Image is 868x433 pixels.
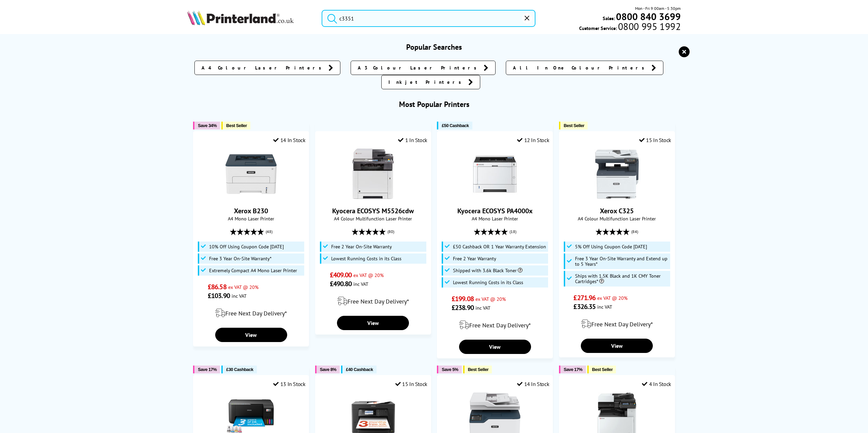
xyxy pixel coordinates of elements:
div: modal_delivery [197,304,305,323]
span: (18) [510,225,516,238]
div: 1 In Stock [398,137,427,143]
button: £40 Cashback [341,366,376,373]
span: Sales: [603,15,615,21]
span: Inkjet Printers [388,79,465,86]
div: 14 In Stock [517,381,549,387]
button: Save 17% [193,366,220,373]
span: ex VAT @ 20% [353,272,384,278]
span: £490.80 [330,279,352,288]
button: Best Seller [221,122,250,129]
span: inc VAT [597,304,612,310]
span: inc VAT [475,305,490,311]
span: Save 8% [320,367,336,372]
span: A4 Colour Multifunction Laser Printer [563,215,671,222]
div: 4 In Stock [642,381,671,387]
span: A4 Colour Laser Printers [202,64,325,71]
a: A3 Colour Laser Printers [351,61,496,75]
span: Mon - Fri 9:00am - 5:30pm [635,5,681,12]
a: 0800 840 3699 [615,13,681,20]
img: Printerland Logo [187,10,294,25]
span: (80) [387,225,394,238]
span: Lowest Running Costs in its Class [453,280,523,285]
input: Search product or b [322,10,536,27]
div: modal_delivery [441,315,549,335]
a: Kyocera ECOSYS M5526cdw [348,194,399,201]
span: A3 Colour Laser Printers [358,64,480,71]
b: 0800 840 3699 [616,10,681,23]
span: Free 3 Year On-Site Warranty* [209,256,271,261]
button: Save 5% [437,366,461,373]
span: £409.00 [330,270,352,279]
a: Xerox B230 [234,206,268,215]
span: Free 3 Year On-Site Warranty and Extend up to 5 Years* [575,256,668,267]
div: 15 In Stock [639,137,671,143]
span: Best Seller [592,367,613,372]
span: inc VAT [232,293,247,299]
a: A4 Colour Laser Printers [194,61,340,75]
button: £30 Cashback [221,366,256,373]
span: £40 Cashback [346,367,373,372]
div: modal_delivery [563,314,671,334]
a: All In One Colour Printers [506,61,663,75]
a: Xerox B230 [225,194,277,201]
a: Kyocera ECOSYS M5526cdw [332,206,414,215]
h3: Most Popular Printers [187,99,681,109]
span: £86.58 [208,282,226,291]
span: (84) [631,225,638,238]
a: View [215,328,287,342]
span: ex VAT @ 20% [475,296,506,302]
span: Free 2 Year On-Site Warranty [331,244,392,249]
button: Best Seller [559,122,588,129]
span: ex VAT @ 20% [228,284,259,290]
span: All In One Colour Printers [513,64,648,71]
span: (48) [266,225,273,238]
span: £271.96 [573,293,595,302]
button: Save 8% [315,366,340,373]
a: View [459,340,531,354]
span: £199.08 [452,294,474,303]
span: Save 17% [564,367,583,372]
a: View [337,316,409,330]
div: 15 In Stock [395,381,427,387]
span: Save 5% [442,367,458,372]
img: Xerox B230 [225,149,277,200]
button: Save 17% [559,366,586,373]
span: £238.90 [452,303,474,312]
img: Kyocera ECOSYS PA4000x [469,149,520,200]
span: 5% Off Using Coupon Code [DATE] [575,244,647,249]
span: Save 17% [198,367,217,372]
span: £326.35 [573,302,595,311]
button: £50 Cashback [437,122,472,129]
a: View [581,339,653,353]
span: inc VAT [353,281,368,287]
span: A4 Mono Laser Printer [441,215,549,222]
button: Save 34% [193,122,220,129]
img: Xerox C325 [591,149,643,200]
span: Free 2 Year Warranty [453,256,496,261]
a: Kyocera ECOSYS PA4000x [457,206,533,215]
span: £103.90 [208,291,230,300]
span: £30 Cashback [226,367,253,372]
div: 12 In Stock [517,137,549,143]
span: £50 Cashback [442,123,469,128]
span: £50 Cashback OR 1 Year Warranty Extension [453,244,546,249]
span: Save 34% [198,123,217,128]
a: Xerox C325 [600,206,634,215]
span: Best Seller [226,123,247,128]
a: Printerland Logo [187,10,313,27]
span: Customer Service: [579,23,681,31]
a: Inkjet Printers [381,75,480,89]
span: 0800 995 1992 [617,23,681,30]
span: Best Seller [564,123,585,128]
img: Kyocera ECOSYS M5526cdw [348,149,399,200]
span: Ships with 1.5K Black and 1K CMY Toner Cartridges* [575,273,668,284]
span: 10% Off Using Coupon Code [DATE] [209,244,284,249]
span: A4 Mono Laser Printer [197,215,305,222]
span: Best Seller [468,367,489,372]
span: Lowest Running Costs in its Class [331,256,401,261]
div: 13 In Stock [273,381,305,387]
a: Xerox C325 [591,194,643,201]
div: modal_delivery [319,292,427,311]
a: Kyocera ECOSYS PA4000x [469,194,520,201]
button: Best Seller [587,366,616,373]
